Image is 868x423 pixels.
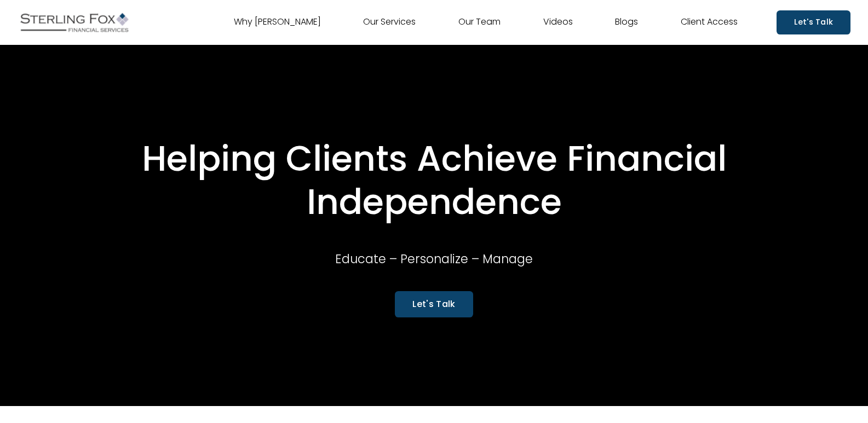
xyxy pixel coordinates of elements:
a: Let's Talk [777,10,850,34]
img: Sterling Fox Financial Services [18,9,131,36]
p: Educate – Personalize – Manage [276,248,592,270]
a: Blogs [615,14,638,31]
a: Let's Talk [395,291,473,317]
h1: Helping Clients Achieve Financial Independence [51,137,818,224]
a: Client Access [681,14,738,31]
a: Our Team [458,14,501,31]
a: Videos [543,14,573,31]
a: Our Services [363,14,416,31]
a: Why [PERSON_NAME] [234,14,321,31]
